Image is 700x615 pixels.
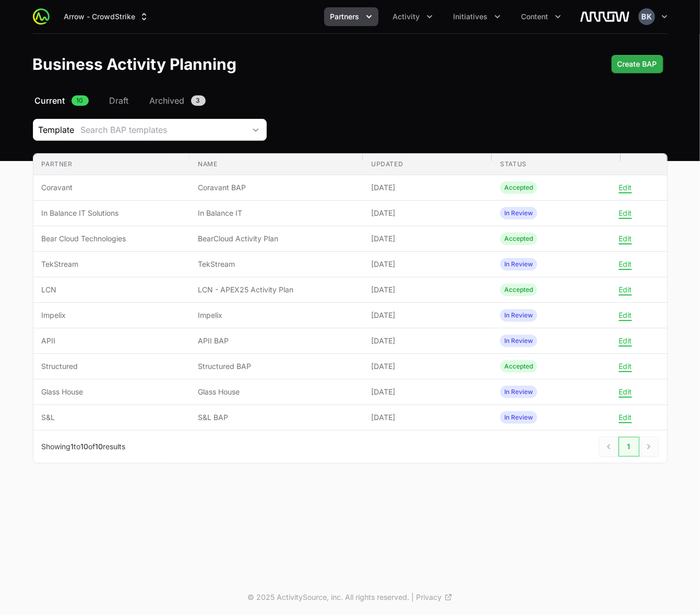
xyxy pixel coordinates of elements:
span: Draft [110,94,129,107]
span: APII BAP [198,336,354,346]
span: Structured [42,361,182,372]
img: ActivitySource [33,8,50,25]
span: Impelix [198,310,354,321]
span: In Balance IT Solutions [42,208,182,218]
span: Create BAP [618,58,657,70]
span: [DATE] [371,208,483,218]
div: Supplier switch menu [58,7,156,26]
a: Archived3 [148,94,208,107]
span: [DATE] [371,259,483,269]
span: Current [35,94,65,107]
span: | [412,592,414,602]
img: Arrow [580,6,630,27]
th: Status [492,154,621,175]
div: Initiatives menu [447,7,507,26]
a: 1 [619,437,639,457]
h1: Business Activity Planning [33,55,237,73]
a: Draft [108,94,131,107]
span: [DATE] [371,310,483,321]
a: Current10 [33,94,91,107]
p: Showing to of results [42,441,126,452]
button: Initiatives [447,7,507,26]
span: Partners [330,11,360,22]
button: Edit [619,387,632,397]
button: Edit [619,208,632,218]
button: Edit [619,362,632,371]
span: Coravant BAP [198,182,354,193]
span: Content [521,11,549,22]
section: Business Activity Plan Filters [33,119,668,141]
div: Primary actions [611,55,663,73]
span: 10 [72,95,89,106]
span: TekStream [198,259,354,269]
span: Initiatives [454,11,488,22]
button: Edit [619,183,632,192]
span: [DATE] [371,336,483,346]
button: Edit [619,260,632,269]
span: [DATE] [371,233,483,244]
span: Bear Cloud Technologies [42,233,182,244]
span: Archived [150,94,185,107]
button: Edit [619,413,632,422]
span: Template [33,124,75,136]
span: Structured BAP [198,361,354,372]
button: Activity [387,7,439,26]
span: Activity [393,11,420,22]
nav: Business Activity Plan Navigation navigation [33,94,668,107]
th: Updated [363,154,492,175]
button: Edit [619,336,632,346]
span: TekStream [42,259,182,269]
button: Edit [619,234,632,243]
span: 10 [81,442,89,451]
a: Privacy [417,592,453,602]
span: LCN [42,285,182,295]
span: 3 [191,95,206,106]
span: [DATE] [371,361,483,372]
button: Partners [324,7,378,26]
button: Edit [619,311,632,320]
th: Name [189,154,363,175]
span: S&L [42,412,182,423]
button: Create BAP [611,55,663,73]
span: [DATE] [371,387,483,397]
img: Brittany Karno [638,8,655,25]
span: In Balance IT [198,208,354,218]
span: Coravant [42,182,182,193]
span: S&L BAP [198,412,354,423]
span: 10 [96,442,103,451]
div: Main navigation [50,7,567,26]
div: Content menu [515,7,567,26]
span: Impelix [42,310,182,321]
div: Search BAP templates [81,124,245,136]
span: BearCloud Activity Plan [198,233,354,244]
span: Glass House [198,387,354,397]
span: Glass House [42,387,182,397]
th: Partner [33,154,190,175]
button: Search BAP templates [75,119,266,140]
span: LCN - APEX25 Activity Plan [198,285,354,295]
button: Arrow - CrowdStrike [58,7,156,26]
span: APII [42,336,182,346]
span: 1 [71,442,74,451]
span: [DATE] [371,182,483,193]
section: Business Activity Plan Submissions [33,153,668,463]
span: [DATE] [371,412,483,423]
button: Edit [619,285,632,294]
div: Activity menu [387,7,439,26]
button: Content [515,7,567,26]
p: © 2025 ActivitySource, inc. All rights reserved. [248,592,410,602]
div: Partners menu [324,7,378,26]
span: [DATE] [371,285,483,295]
